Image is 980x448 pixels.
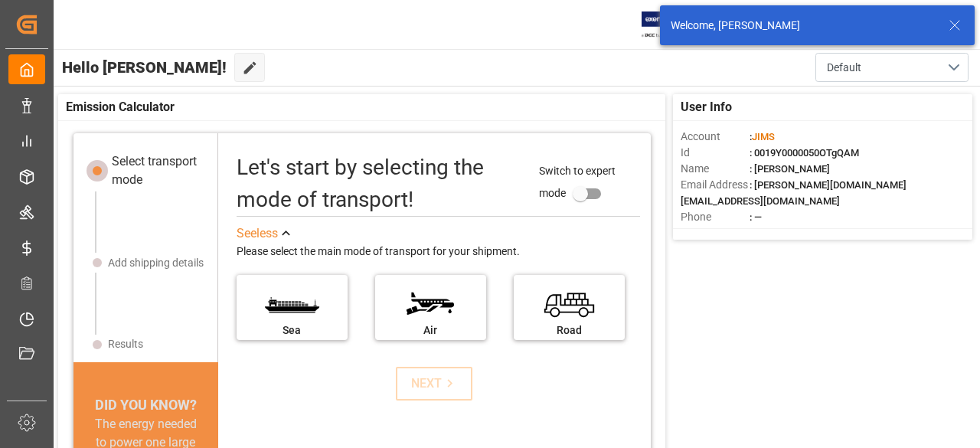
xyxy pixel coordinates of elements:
[66,98,175,116] span: Emission Calculator
[827,60,861,76] span: Default
[73,394,217,415] div: DID YOU KNOW?
[521,322,617,338] div: Road
[681,145,750,161] span: Id
[237,152,524,216] div: Let's start by selecting the mode of transport!
[750,211,762,223] span: : —
[383,322,479,338] div: Air
[750,227,788,239] span: : Shipper
[539,165,616,199] span: Switch to expert mode
[750,163,830,175] span: : [PERSON_NAME]
[750,147,859,159] span: : 0019Y0000050OTgQAM
[681,209,750,225] span: Phone
[237,243,640,261] div: Please select the main mode of transport for your shipment.
[396,367,472,401] button: NEXT
[752,131,775,142] span: JIMS
[237,224,278,243] div: See less
[62,53,227,82] span: Hello [PERSON_NAME]!
[671,18,934,34] div: Welcome, [PERSON_NAME]
[681,179,906,207] span: : [PERSON_NAME][DOMAIN_NAME][EMAIL_ADDRESS][DOMAIN_NAME]
[108,336,143,352] div: Results
[815,53,969,82] button: open menu
[642,11,694,38] img: Exertis%20JAM%20-%20Email%20Logo.jpg_1722504956.jpg
[681,129,750,145] span: Account
[681,225,750,241] span: Account Type
[681,177,750,193] span: Email Address
[681,161,750,177] span: Name
[244,322,340,338] div: Sea
[411,374,458,393] div: NEXT
[108,255,204,271] div: Add shipping details
[112,152,207,189] div: Select transport mode
[681,98,732,116] span: User Info
[750,131,775,142] span: :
